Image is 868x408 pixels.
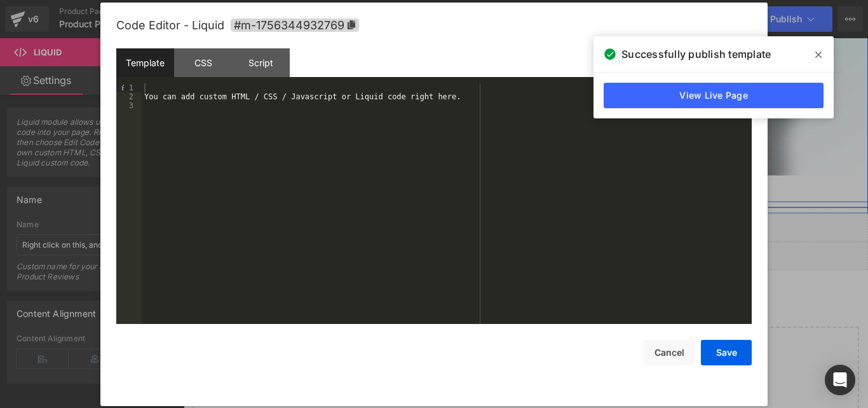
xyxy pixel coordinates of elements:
[174,48,232,77] div: CSS
[825,365,855,395] div: Open Intercom Messenger
[116,83,142,92] div: 1
[116,48,174,77] div: Template
[116,92,142,101] div: 2
[604,83,824,108] a: View Live Page
[116,101,142,110] div: 3
[232,48,290,77] div: Script
[265,354,379,379] a: Explore Blocks
[31,390,738,398] p: or Drag & Drop elements from left sidebar
[701,340,752,365] button: Save
[390,354,504,379] a: Add Single Section
[231,18,359,32] span: Click to copy
[116,18,224,32] span: Code Editor - Liquid
[644,340,695,365] button: Cancel
[621,46,771,62] span: Successfully publish template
